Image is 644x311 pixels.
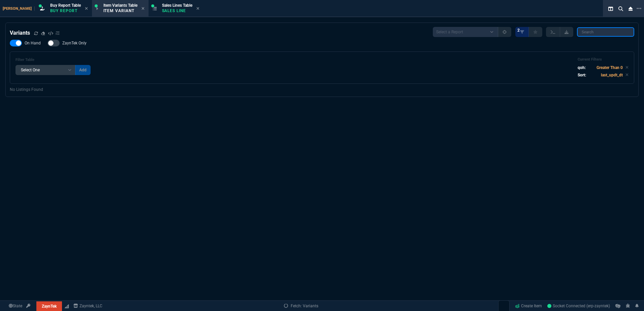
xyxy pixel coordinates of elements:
span: On Hand [25,40,41,46]
nx-icon: Close Tab [196,6,199,11]
nx-icon: Open New Tab [637,5,641,12]
input: Search [577,27,634,37]
span: Sales Lines Table [162,3,192,8]
span: 2 [517,28,520,33]
code: Greater Than 0 [597,65,623,70]
h6: Current Filters [578,57,629,62]
span: [PERSON_NAME] [3,6,35,11]
a: msbcCompanyName [71,303,104,309]
span: Item Variants Table [103,3,137,8]
a: gBYqcq_7cg8W71-aAAHs [547,303,610,309]
p: Item Variant [103,8,137,13]
a: Global State [7,303,24,309]
nx-icon: Split Panels [606,5,616,13]
nx-icon: Close Tab [141,6,144,11]
span: Socket Connected (erp-zayntek) [547,304,610,308]
code: last_updt_dt [601,73,623,77]
h6: Filter Table [15,58,91,62]
a: Create Item [512,301,545,311]
nx-icon: Close Tab [85,6,88,11]
p: No Listings Found [10,87,634,93]
a: API TOKEN [24,303,32,309]
p: Buy Report [50,8,81,13]
p: qoh: [578,65,586,71]
p: Sort: [578,72,586,78]
span: Buy Report Table [50,3,81,8]
p: Sales Line [162,8,192,13]
span: ZaynTek Only [62,40,87,46]
h4: Variants [10,29,30,37]
nx-icon: Close Workbench [626,5,635,13]
a: Fetch: Variants [284,303,318,309]
nx-icon: Search [616,5,626,13]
